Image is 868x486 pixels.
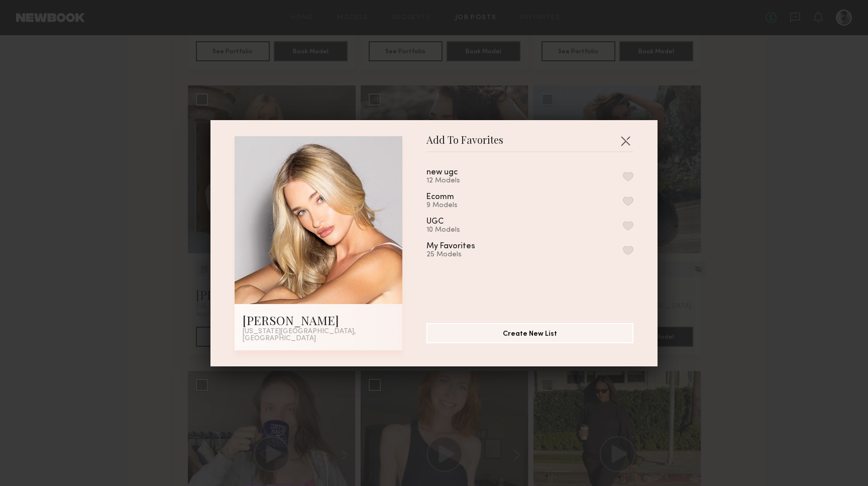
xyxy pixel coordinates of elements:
[426,177,482,185] div: 12 Models
[426,323,633,343] button: Create New List
[426,193,454,202] div: Ecomm
[426,226,468,234] div: 10 Models
[426,251,499,259] div: 25 Models
[243,328,394,342] div: [US_STATE][GEOGRAPHIC_DATA], [GEOGRAPHIC_DATA]
[243,312,394,328] div: [PERSON_NAME]
[617,133,633,149] button: Close
[426,136,503,151] span: Add To Favorites
[426,218,444,226] div: UGC
[426,242,475,251] div: My Favorites
[426,168,458,177] div: new ugc
[426,202,478,210] div: 9 Models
